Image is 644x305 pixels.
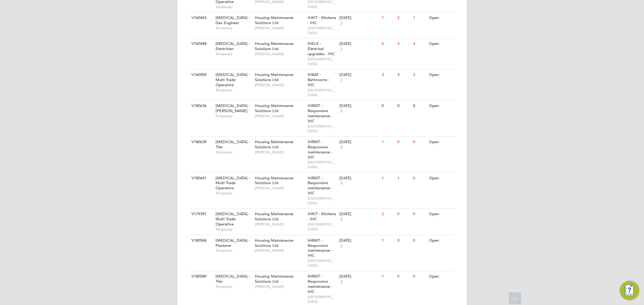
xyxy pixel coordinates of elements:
[380,38,396,49] div: 5
[428,271,454,282] div: Open
[308,211,336,222] span: IHKIT - Kitchens - IHC
[339,274,379,279] div: [DATE]
[412,69,428,80] div: 2
[255,52,305,56] span: [PERSON_NAME]
[339,145,343,150] span: 4
[255,15,293,25] span: Housing Maintenance Solutions Ltd
[216,5,252,9] span: Temporary
[308,274,332,294] span: IHRMT - Responsive maintenance - IHC
[190,235,211,246] div: V180584
[255,83,305,87] span: [PERSON_NAME]
[380,173,396,184] div: 1
[396,38,412,49] div: 3
[308,41,335,56] span: IHELE - Electrical upgrades - IHC
[380,69,396,80] div: 3
[255,186,305,190] span: [PERSON_NAME]
[339,77,343,83] span: 3
[190,137,211,148] div: V180639
[339,217,343,222] span: 4
[190,209,211,220] div: V179391
[190,12,211,24] div: V160443
[308,294,336,304] span: [GEOGRAPHIC_DATA]
[216,227,252,232] span: Temporary
[380,100,396,112] div: 0
[396,173,412,184] div: 1
[255,284,305,289] span: [PERSON_NAME]
[428,173,454,184] div: Open
[339,72,379,77] div: [DATE]
[216,88,252,93] span: Temporary
[339,181,343,186] span: 4
[380,235,396,246] div: 1
[216,274,250,284] span: [MEDICAL_DATA] - Tiler
[428,12,454,24] div: Open
[216,72,250,87] span: [MEDICAL_DATA] - Multi Trade Operative
[255,41,293,51] span: Housing Maintenance Solutions Ltd
[339,15,379,20] div: [DATE]
[216,114,252,118] span: Temporary
[255,72,293,82] span: Housing Maintenance Solutions Ltd
[308,72,330,87] span: IHBAT - Bathrooms - IHC
[339,176,379,181] div: [DATE]
[380,137,396,148] div: 1
[339,140,379,145] div: [DATE]
[308,175,332,196] span: IHRMT - Responsive maintenance - IHC
[216,15,250,25] span: [MEDICAL_DATA] - Gas Engineer
[428,69,454,80] div: Open
[412,137,428,148] div: 0
[255,26,305,30] span: [PERSON_NAME]
[396,271,412,282] div: 0
[190,173,211,184] div: V180641
[339,279,343,284] span: 4
[380,209,396,220] div: 2
[308,15,336,25] span: IHKIT - Kitchens - IHC
[428,100,454,112] div: Open
[308,160,336,169] span: [GEOGRAPHIC_DATA]
[396,209,412,220] div: 0
[190,38,211,49] div: V160448
[412,235,428,246] div: 0
[620,281,639,300] button: Engage Resource Center
[255,211,293,222] span: Housing Maintenance Solutions Ltd
[308,26,336,35] span: [GEOGRAPHIC_DATA]
[255,103,293,113] span: Housing Maintenance Solutions Ltd
[428,38,454,49] div: Open
[396,235,412,246] div: 0
[308,139,332,160] span: IHRMT - Responsive maintenance - IHC
[308,103,332,124] span: IHRMT - Responsive maintenance - IHC
[308,258,336,268] span: [GEOGRAPHIC_DATA]
[396,69,412,80] div: 4
[216,150,252,155] span: Temporary
[216,103,250,113] span: [MEDICAL_DATA] - [PERSON_NAME]
[216,175,250,191] span: [MEDICAL_DATA] - Multi Trade Operative
[339,108,343,114] span: 4
[380,12,396,24] div: 1
[308,196,336,205] span: [GEOGRAPHIC_DATA]
[412,12,428,24] div: 1
[339,20,343,26] span: 3
[428,137,454,148] div: Open
[412,173,428,184] div: 0
[255,175,293,186] span: Housing Maintenance Solutions Ltd
[412,271,428,282] div: 0
[308,238,332,258] span: IHRMT - Responsive maintenance - IHC
[216,139,250,149] span: [MEDICAL_DATA] - Tiler
[216,52,252,56] span: Temporary
[396,137,412,148] div: 0
[216,238,250,248] span: [MEDICAL_DATA] - Plasterer
[255,114,305,118] span: [PERSON_NAME]
[190,271,211,282] div: V180589
[216,248,252,253] span: Temporary
[255,248,305,253] span: [PERSON_NAME]
[255,150,305,155] span: [PERSON_NAME]
[216,191,252,196] span: Temporary
[339,103,379,108] div: [DATE]
[428,209,454,220] div: Open
[216,26,252,30] span: Temporary
[255,222,305,227] span: [PERSON_NAME]
[428,235,454,246] div: Open
[308,124,336,133] span: [GEOGRAPHIC_DATA]
[339,212,379,217] div: [DATE]
[255,238,293,248] span: Housing Maintenance Solutions Ltd
[255,139,293,149] span: Housing Maintenance Solutions Ltd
